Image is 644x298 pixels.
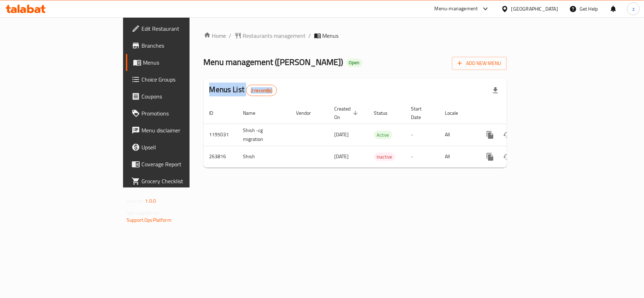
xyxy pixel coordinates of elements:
span: Branches [141,41,225,50]
span: Edit Restaurant [141,24,225,33]
span: Grocery Checklist [141,177,225,185]
div: Menu-management [435,5,478,13]
span: Choice Groups [141,75,225,84]
span: [DATE] [335,130,349,139]
a: Support.OpsPlatform [127,215,172,225]
span: Start Date [411,105,431,121]
td: - [406,146,440,167]
a: Grocery Checklist [126,173,231,190]
span: Locale [445,109,468,117]
a: Choice Groups [126,71,231,88]
div: [GEOGRAPHIC_DATA] [511,5,558,13]
span: Coupons [141,92,225,101]
span: z [632,5,634,13]
span: Upsell [141,143,225,151]
a: Menus [126,54,231,71]
td: Shish [238,146,291,167]
span: Promotions [141,109,225,118]
span: Menus [143,58,225,67]
span: Add New Menu [458,59,501,68]
span: ID [209,109,223,117]
a: Restaurants management [234,31,306,40]
button: more [482,126,499,143]
span: 2 record(s) [246,87,277,94]
button: Change Status [499,148,516,165]
span: Inactive [374,153,395,161]
span: Open [346,60,362,66]
li: / [309,31,311,40]
td: All [440,124,476,146]
td: - [406,124,440,146]
span: Status [374,109,397,117]
div: Export file [487,82,504,99]
td: All [440,146,476,167]
span: Menus [323,31,339,40]
table: enhanced table [204,102,555,168]
span: Get support on: [127,208,159,217]
span: Version: [127,196,144,205]
a: Menu disclaimer [126,122,231,139]
span: 1.0.0 [145,196,156,205]
span: Menu management ( [PERSON_NAME] ) [204,54,343,70]
span: Vendor [296,109,320,117]
span: [DATE] [335,152,349,161]
button: more [482,148,499,165]
div: Open [346,59,362,67]
span: Menu disclaimer [141,126,225,135]
button: Add New Menu [452,57,507,70]
span: Created On [335,105,360,121]
a: Coverage Report [126,156,231,173]
a: Edit Restaurant [126,20,231,37]
span: Name [243,109,265,117]
a: Promotions [126,105,231,122]
button: Change Status [499,126,516,143]
a: Upsell [126,139,231,156]
th: Actions [476,102,555,124]
h2: Menus List [209,84,277,96]
a: Branches [126,37,231,54]
a: Coupons [126,88,231,105]
div: Total records count [246,85,277,96]
td: Shish -cg migration [238,124,291,146]
span: Active [374,131,392,139]
nav: breadcrumb [204,31,507,40]
span: Coverage Report [141,160,225,168]
span: Restaurants management [243,31,306,40]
